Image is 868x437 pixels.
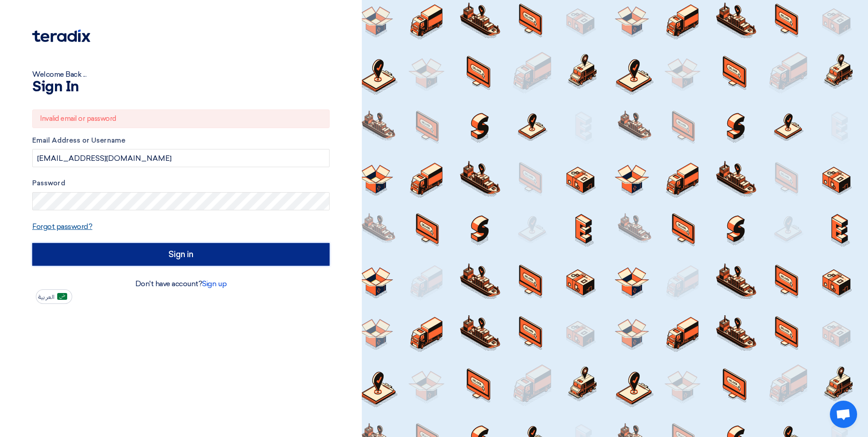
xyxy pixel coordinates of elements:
h1: Sign In [32,80,330,94]
img: ar-AR.png [57,293,67,300]
button: العربية [36,289,72,304]
div: Welcome Back ... [32,69,330,80]
img: Teradix logo [32,30,90,42]
input: Sign in [32,243,330,266]
div: Open chat [830,401,857,428]
span: العربية [38,294,54,300]
a: Forgot password? [32,222,92,231]
a: Sign up [202,279,227,288]
label: Password [32,178,330,189]
input: Enter your business email or username [32,149,330,167]
div: Don't have account? [32,278,330,289]
label: Email Address or Username [32,135,330,146]
div: Invalid email or password [32,109,330,128]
